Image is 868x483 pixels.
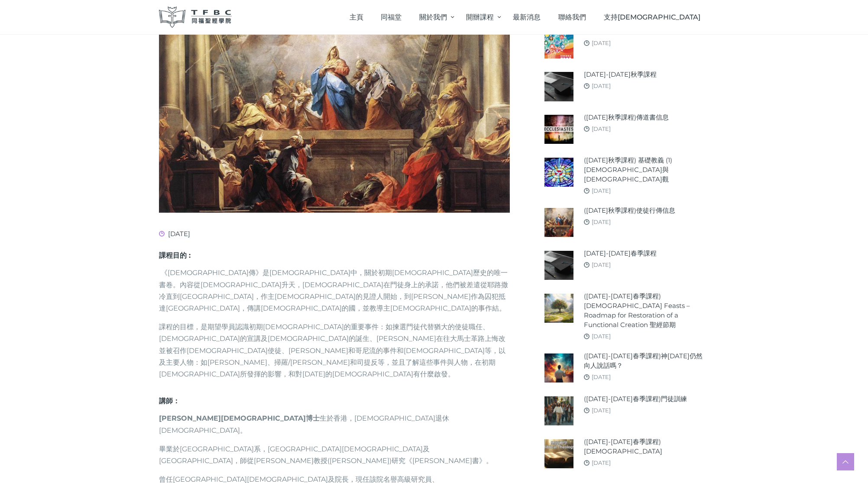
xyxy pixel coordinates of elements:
a: 最新消息 [504,4,550,30]
img: (2024-25年春季課程)聖經神學 [544,439,573,468]
a: [DATE] [592,407,611,414]
a: [DATE] [592,333,611,340]
span: [DATE] [159,230,190,238]
a: 同福堂 [372,4,411,30]
a: 聯絡我們 [550,4,595,30]
img: (2025年秋季課程)使徒行傳信息 [544,208,573,237]
strong: [PERSON_NAME][DEMOGRAPHIC_DATA]博士 [159,414,320,422]
img: 2024-25年春季課程 [544,251,573,280]
a: 主頁 [340,4,372,30]
a: 關於我們 [410,4,457,30]
a: [DATE] [592,187,611,194]
strong: 講師： [159,397,180,405]
span: 開辦課程 [466,13,494,21]
img: (2024-25年春季課程) Biblical Feasts – Roadmap for Restoration of a Functional Creation 聖經節期 [544,294,573,323]
img: (2025年秋季課程) 基礎教義 (1) 聖靈觀與教會觀 [544,158,573,187]
p: 《[DEMOGRAPHIC_DATA]傳》是[DEMOGRAPHIC_DATA]中，關於初期[DEMOGRAPHIC_DATA]歷史的唯一書卷。內容從[DEMOGRAPHIC_DATA]升天，[... [159,267,510,314]
img: (2024-25年春季課程)神今天仍然向人說話嗎？ [544,353,573,383]
a: ([DATE]-[DATE]春季課程)神[DATE]仍然向人說話嗎？ [584,351,709,370]
a: Scroll to top [837,453,854,470]
a: [DATE]-[DATE]秋季課程 [584,70,657,79]
a: [DATE]-[DATE]春季課程 [584,249,657,258]
span: 課程目的 : [159,251,191,259]
a: [DATE] [592,261,611,268]
a: [DATE] [592,39,611,46]
span: 支持[DEMOGRAPHIC_DATA] [604,13,700,21]
a: [DATE] [592,125,611,132]
img: (2024-25年春季課程)門徒訓練 [544,396,573,425]
span: 關於我們 [419,13,447,21]
span: 聯絡我們 [558,13,586,21]
img: 同福聖經學院 TFBC [159,6,232,28]
a: ([DATE]-[DATE]春季課程)門徒訓練 [584,394,687,404]
a: ([DATE]秋季課程) 基礎教義 (1) [DEMOGRAPHIC_DATA]與[DEMOGRAPHIC_DATA]觀 [584,156,709,184]
img: 同福聖經學院最新課程概覽 [544,29,573,58]
a: [DATE] [592,373,611,380]
p: 課程的目標，是期望學員認識初期[DEMOGRAPHIC_DATA]的重要事件：如揀選門徒代替猶大的使徒職任、[DEMOGRAPHIC_DATA]的宣講及[DEMOGRAPHIC_DATA]的誕生... [159,321,510,380]
a: [DATE] [592,218,611,225]
p: 生於香港，[DEMOGRAPHIC_DATA]退休[DEMOGRAPHIC_DATA]。 [159,412,510,436]
span: 主頁 [350,13,363,21]
a: ([DATE]秋季課程)傳道書信息 [584,113,669,122]
span: 最新消息 [513,13,541,21]
img: (2025年秋季課程)傳道書信息 [544,115,573,144]
p: 畢業於[GEOGRAPHIC_DATA]系，[GEOGRAPHIC_DATA][DEMOGRAPHIC_DATA]及[GEOGRAPHIC_DATA]，師從[PERSON_NAME]教授([PE... [159,443,510,467]
a: ([DATE]秋季課程)使徒行傳信息 [584,206,675,215]
span: 同福堂 [381,13,402,21]
img: 2025-26年秋季課程 [544,72,573,101]
a: ([DATE]-[DATE]春季課程) [DEMOGRAPHIC_DATA] Feasts – Roadmap for Restoration of a Functional Creation ... [584,292,709,330]
a: ([DATE]-[DATE]春季課程)[DEMOGRAPHIC_DATA] [584,437,709,456]
a: [DATE] [592,459,611,466]
a: 開辦課程 [457,4,504,30]
a: [DATE] [592,82,611,89]
a: 支持[DEMOGRAPHIC_DATA] [595,4,709,30]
